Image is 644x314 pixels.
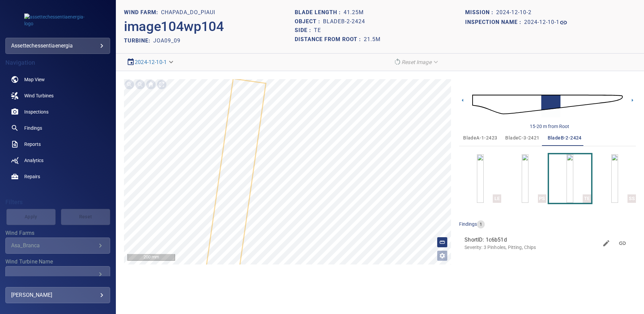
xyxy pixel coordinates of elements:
label: Wind Farms [5,230,110,236]
span: bladeA-1-2423 [463,134,497,142]
div: Toggle full page [156,79,167,90]
div: 15-20 m from Root [530,123,569,130]
span: bladeC-3-2421 [505,134,539,142]
a: windturbines noActive [5,88,110,104]
span: Reports [24,141,41,148]
h4: Filters [5,199,110,206]
span: bladeB-2-2424 [548,134,582,142]
a: TE [567,154,573,203]
span: 1 [477,221,485,228]
h1: Distance from root : [295,36,364,43]
div: Wind Farms [5,238,110,254]
div: Zoom out [135,79,146,90]
h2: image104wp104 [124,19,224,35]
h1: Side : [295,27,314,34]
span: Map View [24,76,45,83]
img: assettechessentiaenergia-logo [24,13,92,27]
a: reports noActive [5,136,110,152]
h1: Blade length : [295,9,344,16]
div: Asa_Branca [11,242,96,249]
div: SS [627,194,636,203]
a: analytics noActive [5,152,110,168]
h4: Navigation [5,59,110,66]
img: d [472,86,623,123]
h1: Chapada_do_Piaui [161,9,215,16]
h1: 41.25m [344,9,364,16]
a: LE [477,154,484,203]
div: assettechessentiaenergia [5,38,110,54]
span: Inspections [24,108,49,115]
span: Findings [24,125,42,131]
a: 2024-12-10-1 [135,59,167,65]
h1: Mission : [465,9,496,16]
button: TE [549,154,591,203]
button: SS [594,154,636,203]
h2: TURBINE: [124,37,153,44]
span: ShortID: 1c6b51d [464,236,598,244]
div: LE [493,194,501,203]
label: Wind Turbine Name [5,259,110,264]
h1: TE [314,27,321,34]
a: findings noActive [5,120,110,136]
span: Repairs [24,173,40,180]
a: map noActive [5,71,110,88]
a: PS [522,154,528,203]
div: Go home [146,79,156,90]
h2: JOA09_09 [153,37,181,44]
em: Reset Image [401,59,431,65]
div: TE [583,194,591,203]
button: LE [459,154,501,203]
h1: Inspection name : [465,19,524,26]
div: Reset Image [391,56,442,68]
div: Zoom in [124,79,135,90]
a: inspections noActive [5,104,110,120]
h1: Object : [295,19,323,25]
a: 2024-12-10-1 [524,19,568,27]
h1: 2024-12-10-1 [524,19,559,26]
button: Open image filters and tagging options [437,250,448,261]
h1: 21.5m [364,36,381,43]
h1: WIND FARM: [124,9,161,16]
div: PS [538,194,546,203]
p: Severity: 3 Pinholes, Pitting, Chips [464,244,598,251]
h1: bladeB-2-2424 [323,19,365,25]
a: repairs noActive [5,168,110,185]
span: Wind Turbines [24,92,54,99]
h1: 2024-12-10-2 [496,9,532,16]
div: [PERSON_NAME] [11,290,104,301]
span: findings [459,221,477,227]
button: PS [504,154,546,203]
div: 2024-12-10-1 [124,56,178,68]
span: Analytics [24,157,43,164]
div: Wind Turbine Name [5,266,110,282]
div: assettechessentiaenergia [11,40,104,51]
a: SS [611,154,618,203]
